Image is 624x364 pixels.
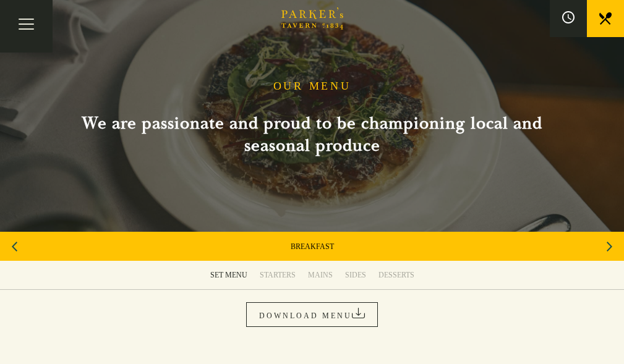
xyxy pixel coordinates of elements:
[204,261,254,289] a: SET MENU
[260,270,296,280] div: STARTERS
[339,261,372,289] a: SIDES
[345,270,366,280] div: SIDES
[273,80,351,93] h1: OUR MENU
[254,261,302,289] a: STARTERS
[210,270,247,280] div: SET MENU
[308,270,333,280] div: MAINS
[601,233,618,260] div: Next slide
[6,233,23,260] div: Previous slide
[246,302,378,327] a: DOWNLOAD MENU
[378,270,414,280] div: DESSERTS
[65,112,560,157] h2: We are passionate and proud to be championing local and seasonal produce
[291,242,334,252] a: BREAKFAST
[372,261,421,289] a: DESSERTS
[302,261,339,289] a: MAINS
